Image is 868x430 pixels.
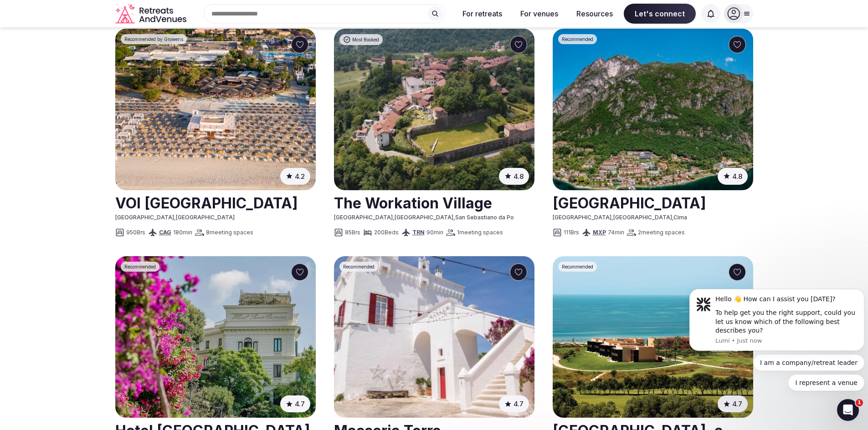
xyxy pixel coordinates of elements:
span: 2 meeting spaces [638,229,685,237]
a: Visit the homepage [115,4,188,24]
h2: The Workation Village [334,191,534,214]
img: Parco San Marco Hotels & Beach Resort [553,29,753,190]
span: [GEOGRAPHIC_DATA] [115,214,174,221]
span: , [174,214,176,221]
button: 4.2 [280,168,310,185]
button: Resources [569,4,620,24]
span: 90 min [426,229,443,237]
span: 4.7 [295,399,305,409]
img: The Workation Village [334,29,534,190]
span: Let's connect [624,4,696,24]
img: Masseria Torre Coccaro [334,256,534,418]
a: CAG [159,229,171,236]
a: View venue [553,191,753,214]
div: Most Booked [339,34,383,45]
span: Recommended [562,263,593,270]
div: Recommended [558,262,597,272]
span: 1 [856,399,863,406]
svg: Retreats and Venues company logo [115,4,188,24]
iframe: Intercom notifications message [686,288,868,405]
span: Recommended [562,36,593,42]
span: 111 Brs [564,229,579,237]
h2: [GEOGRAPHIC_DATA] [553,191,753,214]
div: Recommended [121,262,159,272]
span: 8 meeting spaces [206,229,253,237]
span: [GEOGRAPHIC_DATA] [334,214,393,221]
span: 4.7 [514,399,524,409]
span: Recommended [343,263,375,270]
button: 4.7 [499,395,529,412]
span: 4.8 [514,172,524,181]
img: VOI Tanka Village [115,29,316,190]
button: For venues [513,4,565,24]
span: 200 Beds [374,229,399,237]
span: Recommended by Growens [124,36,183,42]
span: , [611,214,613,221]
a: See The Workation Village [334,29,534,190]
a: View venue [115,191,316,214]
span: 4.2 [295,172,305,181]
a: TRN [412,229,425,236]
span: 4.8 [732,172,742,181]
span: 1 meeting spaces [457,229,503,237]
iframe: Intercom live chat [837,399,859,421]
span: [GEOGRAPHIC_DATA] [176,214,235,221]
span: , [393,214,395,221]
a: View venue [334,191,534,214]
button: 4.8 [718,168,748,185]
button: For retreats [455,4,509,24]
span: San Sebastiano da Po [455,214,514,221]
a: MXP [593,229,606,236]
span: 85 Brs [345,229,360,237]
button: 4.7 [280,395,310,412]
img: Verdura Resort, a Rocco Forte Hotel [553,256,753,418]
div: Recommended [339,262,378,272]
span: , [453,214,455,221]
span: 180 min [173,229,192,237]
span: 74 min [608,229,624,237]
button: 4.8 [499,168,529,185]
span: Recommended [124,263,156,270]
a: See Hotel Santa Caterina [115,256,316,418]
h2: VOI [GEOGRAPHIC_DATA] [115,191,316,214]
img: Hotel Santa Caterina [115,256,316,418]
div: Recommended by Growens [121,34,187,44]
a: See Parco San Marco Hotels & Beach Resort [553,29,753,190]
a: See VOI Tanka Village [115,29,316,190]
span: [GEOGRAPHIC_DATA] [613,214,672,221]
a: See Verdura Resort, a Rocco Forte Hotel [553,256,753,418]
span: [GEOGRAPHIC_DATA] [553,214,611,221]
div: Recommended [558,34,597,44]
span: , [672,214,673,221]
span: Cima [673,214,687,221]
span: 950 Brs [126,229,145,237]
span: [GEOGRAPHIC_DATA] [395,214,453,221]
span: Most Booked [352,36,379,43]
a: See Masseria Torre Coccaro [334,256,534,418]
